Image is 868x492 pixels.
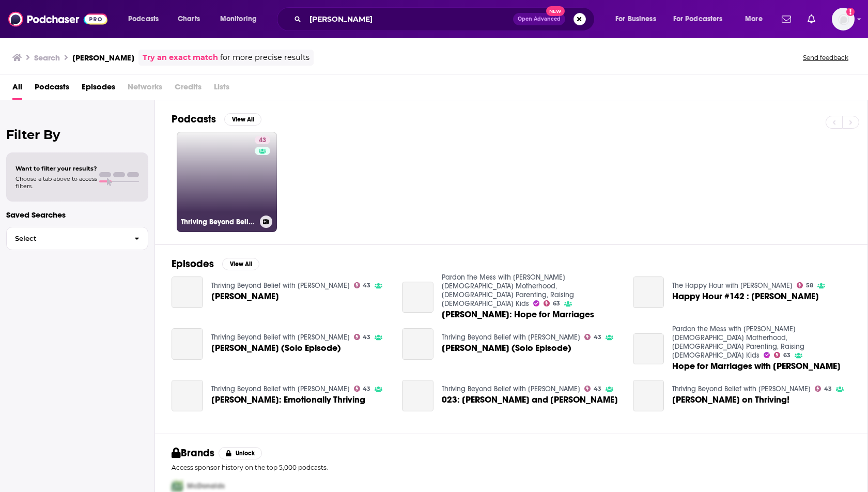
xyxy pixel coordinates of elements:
[211,292,279,301] a: Cheryl Scruggs
[211,344,341,352] span: [PERSON_NAME] (Solo Episode)
[832,8,855,30] button: Show profile menu
[442,273,574,308] a: Pardon the Mess with Courtney DeFeo - Christian Motherhood, Biblical Parenting, Raising Christian...
[672,362,841,371] span: Hope for Marriages with [PERSON_NAME]
[121,11,172,27] button: open menu
[672,281,793,290] a: The Happy Hour with Jamie Ivey
[211,385,350,393] a: Thriving Beyond Belief with Cheryl Scruggs
[7,235,126,242] span: Select
[774,352,791,358] a: 63
[354,282,371,288] a: 43
[214,79,229,100] span: Lists
[442,344,571,352] span: [PERSON_NAME] (Solo Episode)
[544,300,560,306] a: 63
[211,292,279,301] span: [PERSON_NAME]
[546,6,565,16] span: New
[211,395,365,404] a: Cheryl Scruggs: Emotionally Thriving
[672,362,841,371] a: Hope for Marriages with Cheryl Scruggs
[518,17,561,22] span: Open Advanced
[633,333,664,365] a: Hope for Marriages with Cheryl Scruggs
[633,380,664,411] a: Cheryl Scruggs on Thriving!
[172,464,851,471] p: Access sponsor history on the top 5,000 podcasts.
[172,113,261,126] a: PodcastsView All
[175,79,202,100] span: Credits
[832,8,855,30] span: Logged in as heidi.egloff
[745,12,763,26] span: More
[672,325,804,360] a: Pardon the Mess with Courtney DeFeo - Christian Motherhood, Biblical Parenting, Raising Christian...
[211,333,350,342] a: Thriving Beyond Belief with Cheryl Scruggs
[172,113,216,126] h2: Podcasts
[211,395,365,404] span: [PERSON_NAME]: Emotionally Thriving
[615,12,656,26] span: For Business
[673,12,723,26] span: For Podcasters
[442,333,580,342] a: Thriving Beyond Belief with Cheryl Scruggs
[402,328,433,360] a: Cheryl Scruggs (Solo Episode)
[594,387,601,391] span: 43
[667,11,738,27] button: open menu
[442,385,580,393] a: Thriving Beyond Belief with Cheryl Scruggs
[672,385,811,393] a: Thriving Beyond Belief with Cheryl Scruggs
[172,257,259,270] a: EpisodesView All
[363,387,370,391] span: 43
[171,11,206,27] a: Charts
[172,257,214,270] h2: Episodes
[178,12,200,26] span: Charts
[128,12,159,26] span: Podcasts
[442,344,571,352] a: Cheryl Scruggs (Solo Episode)
[608,11,669,27] button: open menu
[442,395,618,404] span: 023: [PERSON_NAME] and [PERSON_NAME]
[354,334,371,340] a: 43
[219,447,262,459] button: Unlock
[35,79,69,100] a: Podcasts
[181,218,256,226] h3: Thriving Beyond Belief with [PERSON_NAME]
[222,258,259,270] button: View All
[783,353,791,358] span: 63
[213,11,270,27] button: open menu
[672,395,789,404] span: [PERSON_NAME] on Thriving!
[513,13,565,25] button: Open AdvancedNew
[442,395,618,404] a: 023: Jeff and Cheryl Scruggs
[6,227,148,250] button: Select
[832,8,855,30] img: User Profile
[177,132,277,232] a: 43Thriving Beyond Belief with [PERSON_NAME]
[143,52,218,64] a: Try an exact match
[442,310,594,319] span: [PERSON_NAME]: Hope for Marriages
[224,113,261,126] button: View All
[553,301,560,306] span: 63
[815,386,832,392] a: 43
[259,135,266,146] span: 43
[363,283,370,288] span: 43
[220,52,309,64] span: for more precise results
[846,8,855,16] svg: Add a profile image
[12,79,22,100] a: All
[738,11,776,27] button: open menu
[797,282,813,288] a: 58
[800,53,851,62] button: Send feedback
[594,335,601,340] span: 43
[672,292,819,301] a: Happy Hour #142 : Cheryl Scruggs
[363,335,370,340] span: 43
[82,79,115,100] a: Episodes
[402,282,433,313] a: Cheryl Scruggs: Hope for Marriages
[34,53,60,63] h3: Search
[584,386,601,392] a: 43
[172,447,214,459] h2: Brands
[72,53,134,63] h3: [PERSON_NAME]
[672,395,789,404] a: Cheryl Scruggs on Thriving!
[778,10,795,28] a: Show notifications dropdown
[806,283,813,288] span: 58
[220,12,257,26] span: Monitoring
[211,344,341,352] a: Cheryl Scruggs (Solo Episode)
[803,10,819,28] a: Show notifications dropdown
[442,310,594,319] a: Cheryl Scruggs: Hope for Marriages
[8,9,107,29] img: Podchaser - Follow, Share and Rate Podcasts
[633,276,664,308] a: Happy Hour #142 : Cheryl Scruggs
[172,276,203,308] a: Cheryl Scruggs
[584,334,601,340] a: 43
[824,387,832,391] span: 43
[287,7,605,31] div: Search podcasts, credits, & more...
[255,136,270,144] a: 43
